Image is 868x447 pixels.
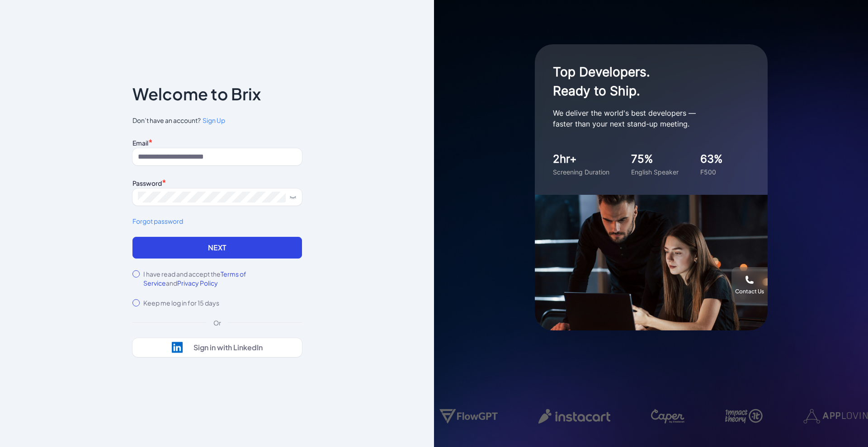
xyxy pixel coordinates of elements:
[201,116,225,125] a: Sign Up
[143,269,302,287] label: I have read and accept the and
[203,116,225,124] span: Sign Up
[700,151,723,167] div: 63%
[553,62,734,100] h1: Top Developers. Ready to Ship.
[700,167,723,177] div: F500
[132,116,302,125] span: Don’t have an account?
[177,279,218,287] span: Privacy Policy
[143,270,246,287] span: Terms of Service
[132,338,302,357] button: Sign in with LinkedIn
[143,298,219,307] label: Keep me log in for 15 days
[132,87,261,101] p: Welcome to Brix
[553,108,734,129] p: We deliver the world's best developers — faster than your next stand-up meeting.
[132,179,162,187] label: Password
[132,216,302,226] a: Forgot password
[735,288,764,295] div: Contact Us
[132,139,148,147] label: Email
[132,237,302,259] button: Next
[631,167,679,177] div: English Speaker
[206,318,228,327] div: Or
[631,151,679,167] div: 75%
[193,343,263,352] div: Sign in with LinkedIn
[553,167,609,177] div: Screening Duration
[731,267,768,303] button: Contact Us
[553,151,609,167] div: 2hr+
